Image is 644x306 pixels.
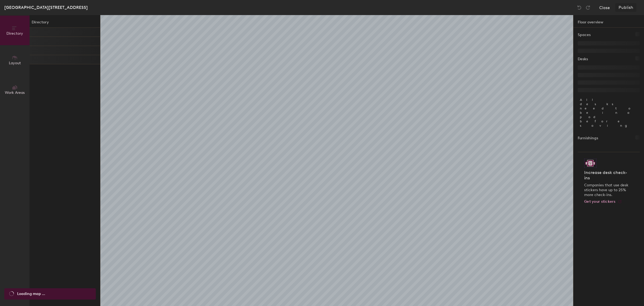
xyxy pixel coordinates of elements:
button: Close [599,3,610,12]
h1: Desks [578,56,588,62]
h4: Increase desk check-ins [584,170,630,181]
h1: Furnishings [578,135,598,141]
img: Undo [577,5,582,10]
h1: Floor overview [573,15,644,28]
h1: Directory [30,19,100,28]
div: [GEOGRAPHIC_DATA][STREET_ADDRESS] [4,4,88,11]
span: Directory [6,31,23,36]
p: Companies that use desk stickers have up to 25% more check-ins. [584,183,630,197]
span: Layout [9,61,21,65]
img: Sticker logo [584,159,597,168]
h1: Spaces [578,32,591,38]
span: Loading map ... [17,291,45,297]
span: Get your stickers [584,199,616,204]
a: Get your stickers [584,200,622,204]
p: All desks need to be in a pod before saving [578,95,640,130]
span: Work Areas [5,90,25,95]
img: Redo [585,5,591,10]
